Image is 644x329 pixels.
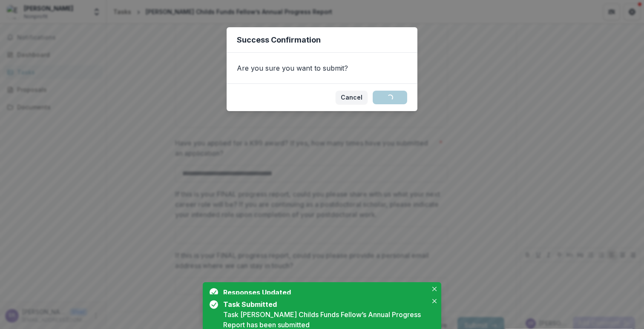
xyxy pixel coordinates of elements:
button: Close [429,284,440,294]
button: Close [429,296,440,306]
div: Responses Updated [223,287,424,298]
div: Task Submitted [223,299,424,309]
div: Are you sure you want to submit? [227,53,417,83]
header: Success Confirmation [227,27,417,53]
button: Cancel [336,91,368,104]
